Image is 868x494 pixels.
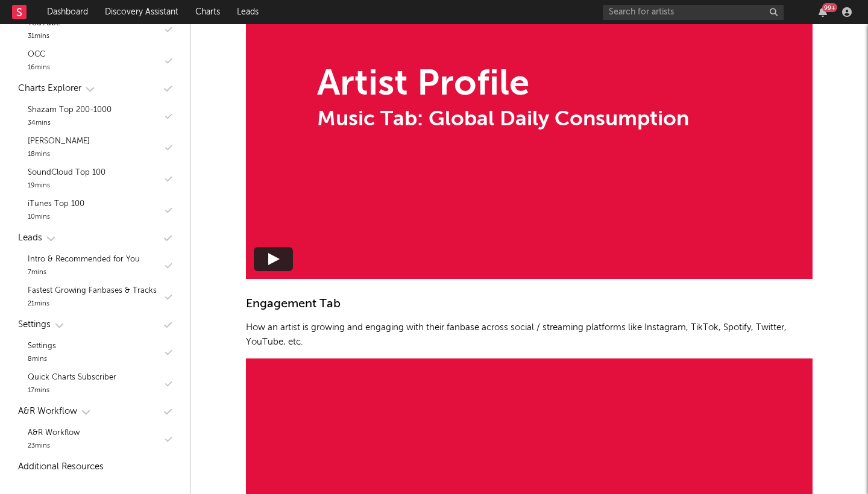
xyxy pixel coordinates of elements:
[28,298,157,310] div: 21 mins
[28,62,50,74] div: 16 mins
[28,354,56,366] div: 8 mins
[317,67,689,103] div: Artist Profile
[28,339,56,354] div: Settings
[28,180,105,192] div: 19 mins
[246,297,813,311] div: Engagement Tab
[603,5,784,20] input: Search for artists
[28,117,112,130] div: 34 mins
[28,166,105,180] div: SoundCloud Top 100
[28,197,84,211] div: iTunes Top 100
[18,317,51,332] div: Settings
[28,426,80,440] div: A&R Workflow
[28,284,157,298] div: Fastest Growing Fanbases & Tracks
[18,404,77,419] div: A&R Workflow
[28,370,116,385] div: Quick Charts Subscriber
[28,211,84,224] div: 10 mins
[819,7,827,17] button: 99+
[28,149,90,161] div: 18 mins
[246,320,813,349] p: How an artist is growing and engaging with their fanbase across social / streaming platforms like...
[822,3,837,12] div: 99 +
[18,460,104,474] div: Additional Resources
[18,81,81,96] div: Charts Explorer
[28,48,50,62] div: OCC
[28,31,60,43] div: 31 mins
[28,267,140,279] div: 7 mins
[28,134,90,149] div: [PERSON_NAME]
[28,252,140,267] div: Intro & Recommended for You
[28,103,112,117] div: Shazam Top 200-1000
[28,385,116,397] div: 17 mins
[28,440,80,452] div: 23 mins
[18,231,42,245] div: Leads
[317,109,689,130] div: Music Tab: Global Daily Consumption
